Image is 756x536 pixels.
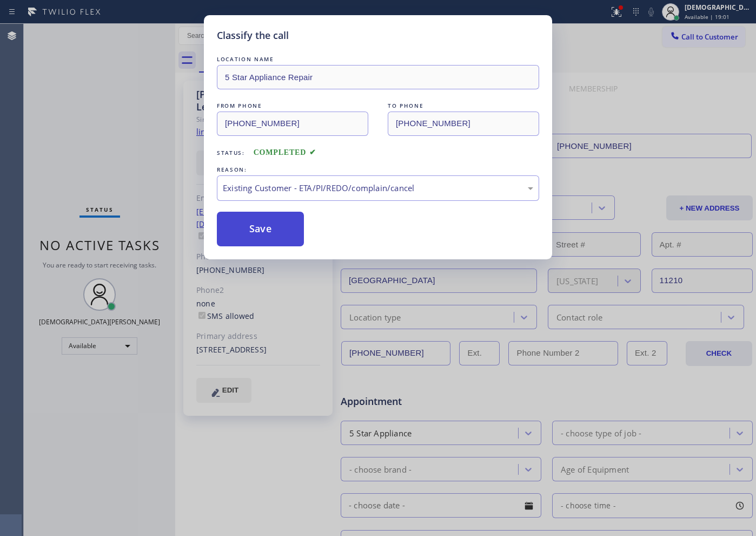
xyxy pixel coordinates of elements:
input: To phone [388,112,539,136]
div: TO PHONE [388,100,539,112]
input: From phone [217,112,368,136]
div: LOCATION NAME [217,54,539,65]
h5: Classify the call [217,28,289,43]
div: FROM PHONE [217,100,368,112]
span: COMPLETED [254,148,316,156]
div: Existing Customer - ETA/PI/REDO/complain/cancel [223,182,533,194]
div: REASON: [217,164,539,175]
span: Status: [217,149,245,156]
button: Save [217,212,304,246]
